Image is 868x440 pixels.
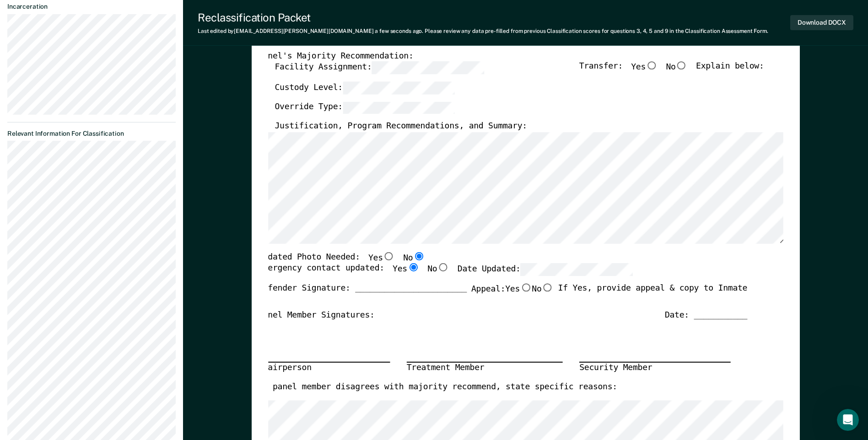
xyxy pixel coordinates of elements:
div: Panel's Majority Recommendation: [258,51,747,62]
dt: Incarceration [7,3,176,11]
button: Download DOCX [790,15,853,30]
iframe: Intercom live chat [837,409,859,431]
label: Justification, Program Recommendations, and Summary: [275,122,527,133]
input: No [437,264,449,272]
input: Override Type: [343,101,455,114]
dt: Relevant Information For Classification [7,130,176,138]
div: Chairperson [258,362,390,374]
label: Override Type: [275,101,455,114]
label: No [427,264,449,276]
div: Updated Photo Needed: [258,252,425,264]
label: If panel member disagrees with majority recommend, state specific reasons: [258,382,617,393]
input: Facility Assignment: [372,62,484,74]
div: Transfer: Explain below: [579,62,764,82]
label: Yes [393,264,419,276]
label: No [666,62,687,74]
div: Emergency contact updated: [258,264,633,284]
div: Offender Signature: _______________________ If Yes, provide appeal & copy to Inmate [258,284,747,310]
div: Last edited by [EMAIL_ADDRESS][PERSON_NAME][DOMAIN_NAME] . Please review any data pre-filled from... [198,28,768,34]
input: Yes [646,62,658,70]
input: No [541,284,553,292]
input: Yes [383,252,395,260]
label: Facility Assignment: [275,62,484,74]
label: No [532,284,553,296]
input: Yes [520,284,532,292]
input: Yes [407,264,419,272]
input: Date Updated: [520,264,632,276]
div: Treatment Member [406,362,562,374]
label: Yes [631,62,658,74]
label: Appeal: [471,284,554,303]
label: Yes [505,284,532,296]
div: Security Member [579,362,731,374]
span: a few seconds ago [375,28,422,34]
label: No [403,252,425,264]
label: Yes [368,252,395,264]
input: No [413,252,425,260]
div: Date: ___________ [665,310,747,321]
input: No [675,62,687,70]
input: Custody Level: [343,82,455,94]
label: Custody Level: [275,82,455,94]
div: Reclassification Packet [198,11,768,24]
label: Date Updated: [458,264,633,276]
div: Panel Member Signatures: [258,310,375,321]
